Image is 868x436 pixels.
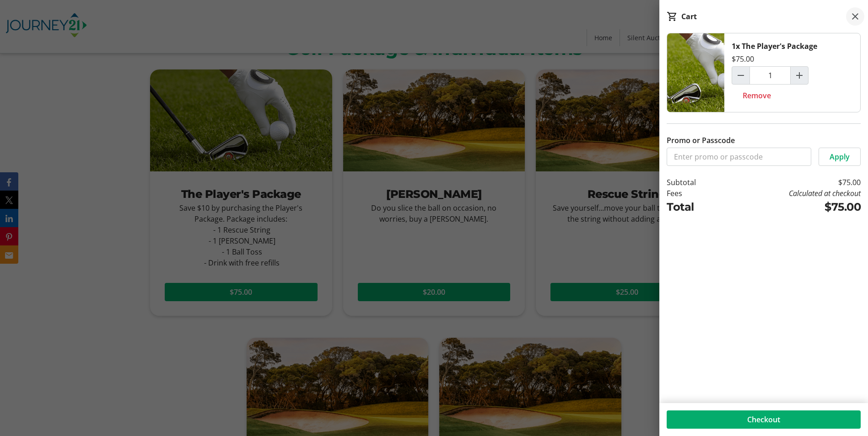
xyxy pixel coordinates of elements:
[681,11,697,22] div: Cart
[667,199,723,215] td: Total
[830,151,850,162] span: Apply
[667,177,723,188] td: Subtotal
[667,33,724,112] img: The Player's Package
[791,67,808,84] button: Increment by one
[667,135,735,146] label: Promo or Passcode
[749,66,791,85] input: The Player's Package Quantity
[743,90,771,101] span: Remove
[723,188,861,199] td: Calculated at checkout
[723,199,861,215] td: $75.00
[667,148,811,166] input: Enter promo or passcode
[747,414,780,425] span: Checkout
[732,53,754,64] div: $75.00
[667,410,861,429] button: Checkout
[667,188,723,199] td: Fees
[732,86,782,105] button: Remove
[723,177,861,188] td: $75.00
[819,148,861,166] button: Apply
[732,67,749,84] button: Decrement by one
[732,41,817,52] div: 1x The Player's Package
